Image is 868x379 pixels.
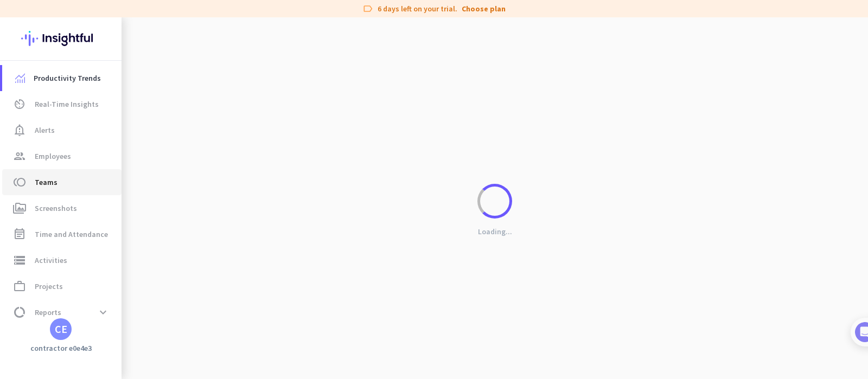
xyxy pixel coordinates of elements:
span: Reports [35,306,61,319]
a: Choose plan [462,3,506,14]
a: perm_mediaScreenshots [2,195,122,221]
a: data_usageReportsexpand_more [2,299,122,325]
i: event_note [13,228,26,241]
span: Activities [35,254,67,267]
i: av_timer [13,98,26,111]
i: perm_media [13,202,26,215]
p: Loading... [478,227,512,236]
i: notification_important [13,124,26,137]
span: Employees [35,150,71,163]
span: Time and Attendance [35,228,108,241]
span: Screenshots [35,202,77,215]
i: storage [13,254,26,267]
a: tollTeams [2,169,122,195]
a: av_timerReal-Time Insights [2,91,122,117]
i: toll [13,176,26,189]
i: data_usage [13,306,26,319]
a: storageActivities [2,247,122,273]
span: Alerts [35,124,55,137]
span: Projects [35,280,63,293]
img: Insightful logo [21,17,100,60]
a: work_outlineProjects [2,273,122,299]
span: Productivity Trends [34,72,101,85]
a: notification_importantAlerts [2,117,122,143]
a: groupEmployees [2,143,122,169]
span: Real-Time Insights [35,98,99,111]
button: expand_more [93,303,113,322]
a: event_noteTime and Attendance [2,221,122,247]
div: CE [55,324,67,335]
span: Teams [35,176,58,189]
a: menu-itemProductivity Trends [2,65,122,91]
i: group [13,150,26,163]
img: menu-item [15,73,25,83]
i: work_outline [13,280,26,293]
i: label [362,3,373,14]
